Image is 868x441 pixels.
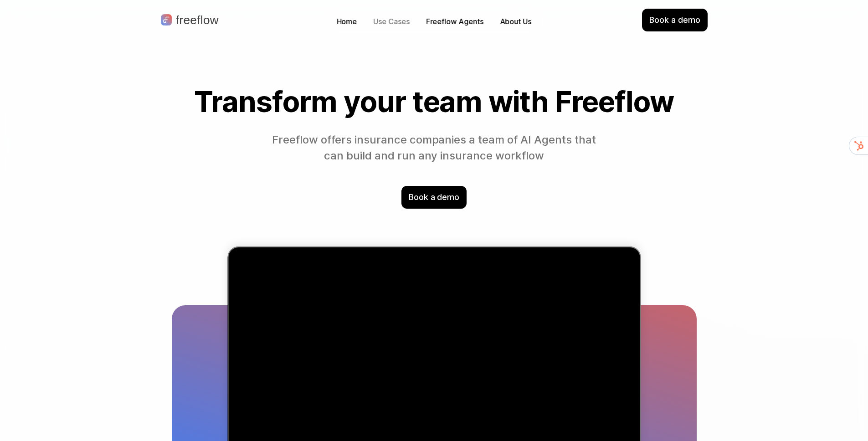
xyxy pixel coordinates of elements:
a: Freeflow Agents [421,15,488,29]
p: About Us [500,16,531,27]
p: Book a demo [649,14,700,26]
p: Freeflow Agents [426,16,483,27]
p: Home [337,16,357,27]
a: About Us [495,15,536,29]
p: Book a demo [409,191,459,203]
button: Use Cases [369,15,414,29]
div: Book a demo [642,9,707,31]
h1: Transform your team with Freeflow [172,86,697,118]
p: Use Cases [374,16,410,27]
div: Book a demo [401,186,467,209]
p: Freeflow offers insurance companies a team of AI Agents that can build and run any insurance work... [268,132,600,164]
p: freeflow [176,14,219,26]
